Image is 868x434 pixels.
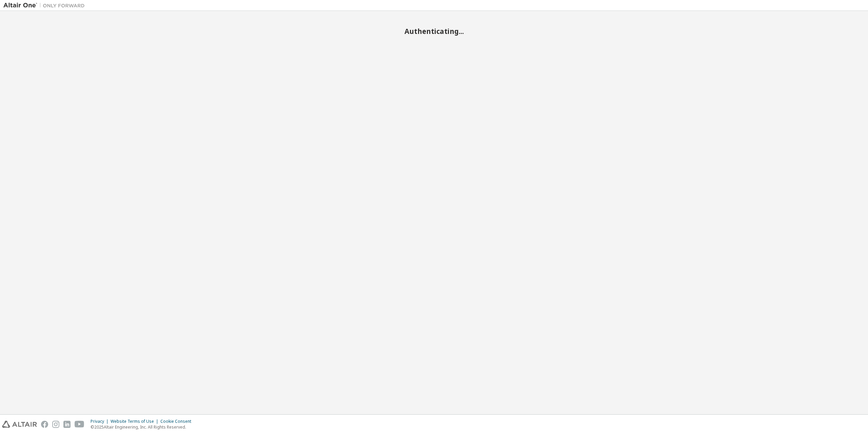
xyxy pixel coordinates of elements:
img: facebook.svg [41,421,48,428]
h2: Authenticating... [3,27,865,36]
img: Altair One [3,2,88,9]
img: youtube.svg [75,421,84,428]
img: instagram.svg [52,421,59,428]
p: © 2025 Altair Engineering, Inc. All Rights Reserved. [91,424,195,430]
div: Website Terms of Use [111,419,160,424]
div: Cookie Consent [160,419,195,424]
img: linkedin.svg [63,421,71,428]
img: altair_logo.svg [2,421,37,428]
div: Privacy [91,419,111,424]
